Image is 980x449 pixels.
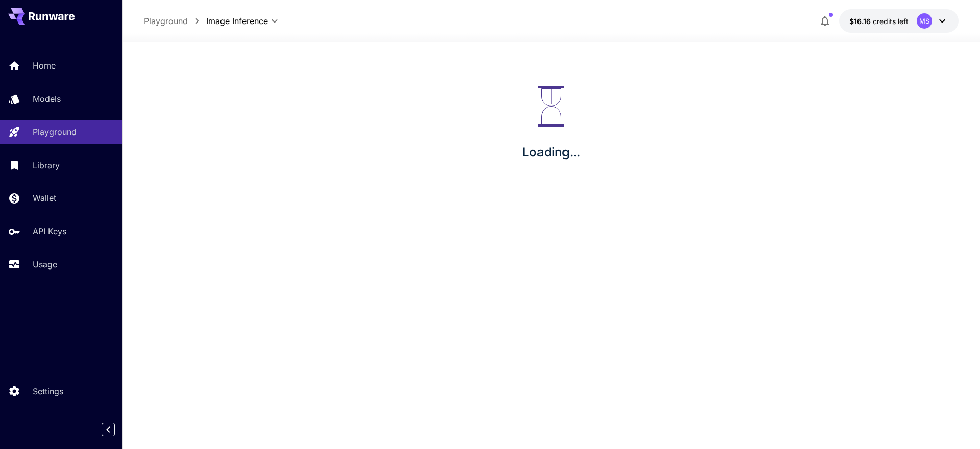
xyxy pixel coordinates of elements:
[33,258,57,271] p: Usage
[144,15,188,27] a: Playground
[33,93,61,105] p: Models
[839,9,959,33] button: $16.1602MS
[33,159,60,171] p: Library
[33,192,56,204] p: Wallet
[849,17,873,26] span: $16.16
[144,15,206,27] nav: breadcrumb
[109,420,122,439] div: Collapse sidebar
[522,143,580,162] p: Loading...
[849,16,909,27] div: $16.1602
[206,15,268,27] span: Image Inference
[33,59,56,72] p: Home
[102,423,115,436] button: Collapse sidebar
[33,126,77,138] p: Playground
[873,17,909,26] span: credits left
[33,225,66,237] p: API Keys
[33,385,63,397] p: Settings
[917,13,932,29] div: MS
